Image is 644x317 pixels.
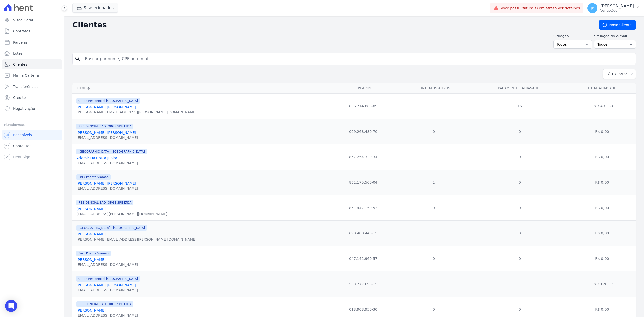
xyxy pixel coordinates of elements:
[5,300,17,312] div: Open Intercom Messenger
[13,84,38,89] span: Transferências
[396,83,471,93] th: Contratos Ativos
[72,20,591,29] h2: Clientes
[76,276,140,282] span: Clube Residencial [GEOGRAPHIC_DATA]
[13,18,33,23] span: Visão Geral
[2,93,62,103] a: Crédito
[330,170,396,195] td: 861.175.560-04
[76,211,167,216] div: [EMAIL_ADDRESS][PERSON_NAME][DOMAIN_NAME]
[76,288,140,293] div: [EMAIL_ADDRESS][DOMAIN_NAME]
[330,271,396,297] td: 553.777.690-15
[13,73,39,78] span: Minha Carteira
[75,56,81,62] i: search
[2,37,62,47] a: Parcelas
[330,195,396,220] td: 861.447.150-53
[471,93,568,119] td: 16
[13,62,27,67] span: Clientes
[76,186,138,191] div: [EMAIL_ADDRESS][DOMAIN_NAME]
[396,144,471,170] td: 1
[2,130,62,140] a: Recebíveis
[72,83,330,93] th: Nome
[13,143,33,148] span: Conta Hent
[600,9,634,13] p: Ver opções
[396,170,471,195] td: 1
[2,141,62,151] a: Conta Hent
[13,95,26,100] span: Crédito
[568,246,636,271] td: R$ 0,00
[76,258,106,262] a: [PERSON_NAME]
[2,82,62,92] a: Transferências
[2,70,62,81] a: Minha Carteira
[4,122,60,128] div: Plataformas
[76,98,140,104] span: Clube Residencial [GEOGRAPHIC_DATA]
[13,132,32,137] span: Recebíveis
[13,40,28,45] span: Parcelas
[76,200,133,205] span: RESIDENCIAL SAO JORGE SPE LTDA
[471,195,568,220] td: 0
[568,170,636,195] td: R$ 0,00
[396,195,471,220] td: 0
[2,59,62,69] a: Clientes
[76,174,111,180] span: Park Poente Viamão
[330,93,396,119] td: 036.714.060-89
[501,6,580,11] span: Você possui fatura(s) em atraso.
[76,232,106,236] a: [PERSON_NAME]
[330,144,396,170] td: 867.254.320-34
[76,181,136,185] a: [PERSON_NAME] [PERSON_NAME]
[568,144,636,170] td: R$ 0,00
[471,144,568,170] td: 0
[568,93,636,119] td: R$ 7.403,89
[13,51,23,56] span: Lotes
[594,34,636,39] label: Situação do e-mail:
[76,131,136,135] a: [PERSON_NAME] [PERSON_NAME]
[330,83,396,93] th: CPF/CNPJ
[2,48,62,58] a: Lotes
[76,225,147,231] span: [GEOGRAPHIC_DATA] - [GEOGRAPHIC_DATA]
[600,4,634,9] p: [PERSON_NAME]
[76,207,106,211] a: [PERSON_NAME]
[568,119,636,144] td: R$ 0,00
[553,34,592,39] label: Situação:
[2,15,62,25] a: Visão Geral
[603,69,636,79] button: Exportar
[76,156,117,160] a: Ademir Da Costa Junior
[599,20,636,30] a: Novo Cliente
[76,251,111,256] span: Park Poente Viamão
[13,106,35,111] span: Negativação
[76,308,106,312] a: [PERSON_NAME]
[76,110,196,115] div: [PERSON_NAME][EMAIL_ADDRESS][PERSON_NAME][DOMAIN_NAME]
[330,119,396,144] td: 009.268.480-70
[2,26,62,36] a: Contratos
[396,271,471,297] td: 1
[396,220,471,246] td: 1
[82,54,634,64] input: Buscar por nome, CPF ou e-mail
[76,105,136,109] a: [PERSON_NAME] [PERSON_NAME]
[76,124,133,129] span: RESIDENCIAL SAO JORGE SPE LTDA
[76,301,133,307] span: RESIDENCIAL SAO JORGE SPE LTDA
[76,149,147,154] span: [GEOGRAPHIC_DATA] - [GEOGRAPHIC_DATA]
[558,6,580,10] a: Ver detalhes
[72,3,118,13] button: 9 selecionados
[330,246,396,271] td: 047.141.960-57
[396,93,471,119] td: 1
[471,83,568,93] th: Pagamentos Atrasados
[568,271,636,297] td: R$ 2.178,37
[76,135,138,140] div: [EMAIL_ADDRESS][DOMAIN_NAME]
[76,237,196,242] div: [PERSON_NAME][EMAIL_ADDRESS][PERSON_NAME][DOMAIN_NAME]
[568,220,636,246] td: R$ 0,00
[2,104,62,114] a: Negativação
[568,195,636,220] td: R$ 0,00
[76,161,147,166] div: [EMAIL_ADDRESS][DOMAIN_NAME]
[568,83,636,93] th: Total Atrasado
[396,246,471,271] td: 0
[13,29,30,34] span: Contratos
[76,262,138,267] div: [EMAIL_ADDRESS][DOMAIN_NAME]
[471,246,568,271] td: 0
[471,119,568,144] td: 0
[583,1,644,15] button: JP [PERSON_NAME] Ver opções
[471,220,568,246] td: 0
[396,119,471,144] td: 0
[471,271,568,297] td: 1
[591,6,594,10] span: JP
[471,170,568,195] td: 0
[330,220,396,246] td: 690.400.440-15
